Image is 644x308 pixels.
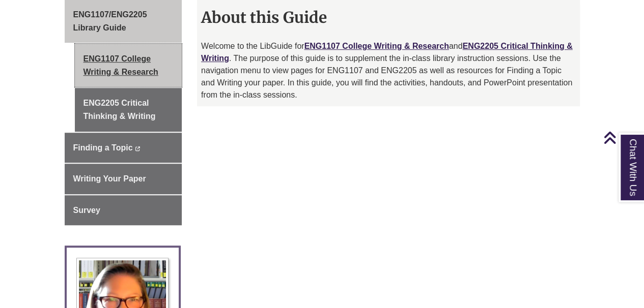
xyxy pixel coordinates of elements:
a: ENG2205 Critical Thinking & Writing [75,88,182,131]
a: ENG1107 College Writing & Research [304,42,449,50]
a: ENG1107 College Writing & Research [75,44,182,87]
a: Survey [65,195,182,226]
a: Back to Top [603,131,641,144]
a: Writing Your Paper [65,164,182,194]
a: ENG2205 Critical Thinking & Writing [201,42,573,63]
span: ENG1107/ENG2205 Library Guide [73,10,147,32]
span: Survey [73,206,100,214]
span: Finding a Topic [73,143,133,152]
h2: About this Guide [197,5,580,30]
i: This link opens in a new window [135,146,141,151]
p: Welcome to the LibGuide for and . The purpose of this guide is to supplement the in-class library... [201,40,576,101]
span: Writing Your Paper [73,174,146,183]
a: Finding a Topic [65,133,182,163]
